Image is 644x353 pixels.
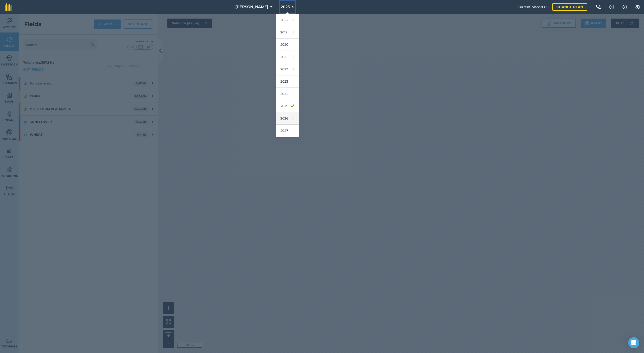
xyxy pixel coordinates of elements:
img: A cog icon [635,5,641,9]
a: 2023 [276,75,299,88]
a: 2024 [276,88,299,100]
a: 2026 [276,112,299,125]
img: A question mark icon [609,5,614,9]
a: 2020 [276,39,299,51]
a: 2022 [276,63,299,75]
div: Open Intercom Messenger [628,337,639,348]
a: 2027 [276,125,299,137]
a: 2025 [276,100,299,112]
img: Two speech bubbles overlapping with the left bubble in the forefront [596,5,601,9]
a: 2019 [276,26,299,39]
img: fieldmargin Logo [5,3,12,11]
a: 2021 [276,51,299,63]
a: Change plan [552,3,587,11]
span: Current plan : PLUS [518,4,549,10]
a: 2018 [276,14,299,26]
span: 2025 [281,4,290,10]
img: svg+xml;base64,PHN2ZyB4bWxucz0iaHR0cDovL3d3dy53My5vcmcvMjAwMC9zdmciIHdpZHRoPSIxNyIgaGVpZ2h0PSIxNy... [622,4,627,10]
span: [PERSON_NAME] [235,4,268,10]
